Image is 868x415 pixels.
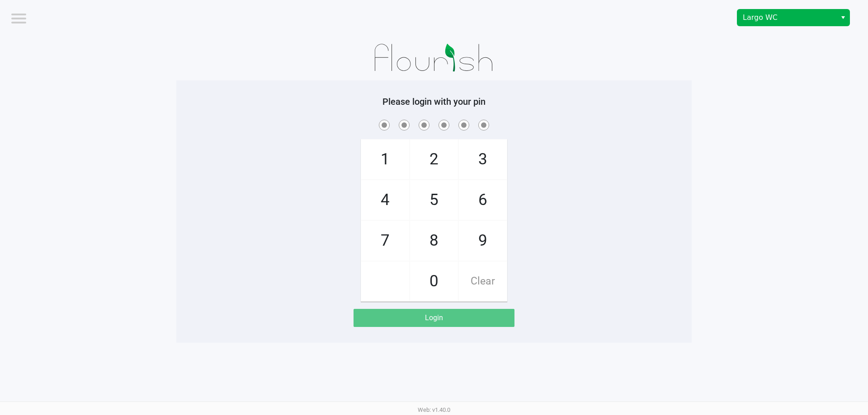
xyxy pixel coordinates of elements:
[361,140,409,179] span: 1
[459,221,507,261] span: 9
[418,406,450,413] span: Web: v1.40.0
[410,261,458,301] span: 0
[459,180,507,220] span: 6
[410,180,458,220] span: 5
[459,140,507,179] span: 3
[410,140,458,179] span: 2
[361,221,409,261] span: 7
[743,12,831,23] span: Largo WC
[183,96,685,107] h5: Please login with your pin
[459,261,507,301] span: Clear
[836,9,849,26] button: Select
[410,221,458,261] span: 8
[361,180,409,220] span: 4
